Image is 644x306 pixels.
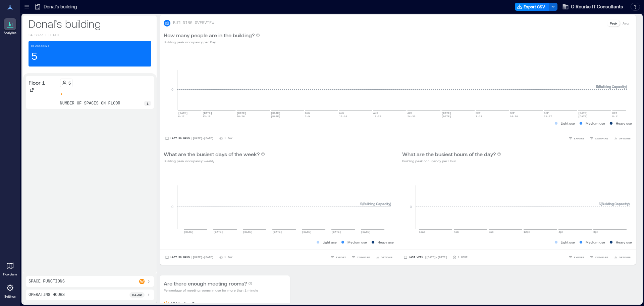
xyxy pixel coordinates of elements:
text: SEP [510,112,515,115]
button: Last Week |[DATE]-[DATE] [402,254,448,261]
p: 8a - 6p [132,292,142,298]
p: Operating Hours [29,292,65,298]
p: number of spaces on floor [60,101,120,106]
span: EXPORT [574,255,584,259]
p: Donal’s building [44,3,77,10]
text: AUG [339,112,344,115]
span: EXPORT [574,136,584,140]
button: Last 90 Days |[DATE]-[DATE] [164,254,215,261]
p: Analytics [4,31,16,35]
p: Light use [323,239,337,245]
p: Light use [561,121,575,126]
p: Building peak occupancy per Day [164,39,260,45]
text: 13-19 [203,115,211,118]
span: OPTIONS [381,255,392,259]
p: 1 Day [224,255,232,259]
text: [DATE] [271,112,280,115]
text: [DATE] [271,115,280,118]
button: Export CSV [515,3,549,11]
a: Settings [2,280,18,301]
text: [DATE] [441,112,451,115]
button: OPTIONS [374,254,394,261]
text: AUG [373,112,378,115]
p: Avg [623,20,629,26]
button: OPTIONS [612,254,632,261]
text: [DATE] [203,112,212,115]
button: EXPORT [567,135,586,142]
span: OPTIONS [619,136,631,140]
text: 14-20 [510,115,518,118]
text: [DATE] [578,112,588,115]
p: Medium use [586,239,605,245]
text: AUG [407,112,412,115]
text: 5-11 [612,115,619,118]
span: OPTIONS [619,255,631,259]
text: [DATE] [361,230,371,233]
p: Peak [610,20,617,26]
text: SEP [476,112,481,115]
p: Heavy use [616,239,632,245]
text: 20-26 [236,115,245,118]
button: Last 90 Days |[DATE]-[DATE] [164,135,215,142]
text: [DATE] [236,112,246,115]
text: [DATE] [578,115,588,118]
text: 6-12 [178,115,184,118]
tspan: 0 [410,205,412,209]
p: 1 Day [224,136,232,140]
p: 34 sorrel Heath [29,33,151,38]
text: 12pm [524,230,530,233]
text: 4am [454,230,459,233]
p: Medium use [347,239,367,245]
p: What are the busiest days of the week? [164,150,260,158]
text: 7-13 [476,115,482,118]
p: Heavy use [378,239,394,245]
text: OCT [612,112,617,115]
text: [DATE] [243,230,253,233]
p: Floorplans [3,272,17,276]
text: 17-23 [373,115,381,118]
p: Light use [561,239,575,245]
text: 4pm [558,230,563,233]
p: Floor 1 [29,79,45,87]
a: Analytics [2,16,18,37]
span: COMPARE [595,255,608,259]
button: EXPORT [567,254,586,261]
p: BUILDING OVERVIEW [173,20,214,26]
button: EXPORT [329,254,347,261]
text: [DATE] [184,230,194,233]
text: AUG [305,112,310,115]
p: Building peak occupancy per Hour [402,158,501,164]
text: 8pm [593,230,598,233]
text: 3-9 [305,115,310,118]
span: COMPARE [357,255,370,259]
p: Heavy use [616,121,632,126]
button: COMPARE [588,135,609,142]
button: OPTIONS [612,135,632,142]
text: 21-27 [544,115,552,118]
button: O Rourke IT Consultants [560,1,625,12]
tspan: 0 [171,87,173,91]
p: Donal’s building [29,17,151,30]
span: O Rourke IT Consultants [571,3,623,10]
p: Are there enough meeting rooms? [164,279,247,288]
text: SEP [544,112,549,115]
span: EXPORT [336,255,346,259]
p: 5 [68,80,71,86]
p: Settings [4,295,16,299]
span: COMPARE [595,136,608,140]
text: [DATE] [213,230,223,233]
p: Headcount [31,44,49,49]
text: 12am [419,230,425,233]
tspan: 0 [171,205,173,209]
p: How many people are in the building? [164,31,255,39]
p: Space Functions [29,279,65,284]
p: 1 [147,101,149,106]
button: COMPARE [350,254,371,261]
text: 8am [489,230,494,233]
p: 1 Hour [458,255,468,259]
text: [DATE] [441,115,451,118]
text: [DATE] [178,112,188,115]
text: [DATE] [331,230,341,233]
p: Medium use [586,121,605,126]
p: What are the busiest hours of the day? [402,150,496,158]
